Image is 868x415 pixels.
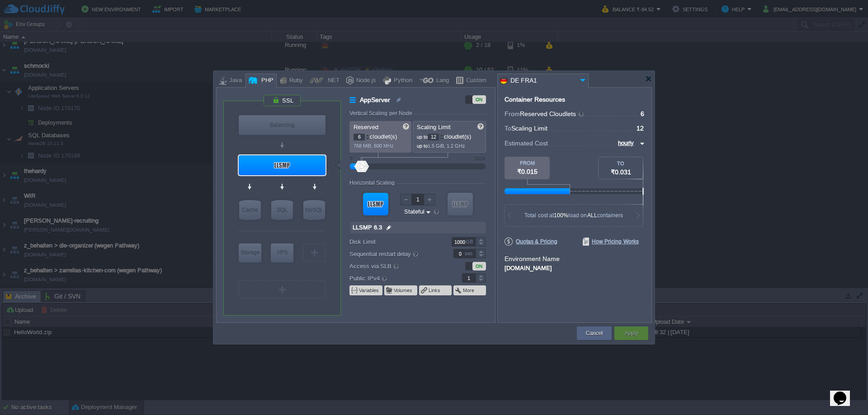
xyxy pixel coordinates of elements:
span: ₹0.015 [517,168,538,175]
label: Sequential restart delay [349,249,441,259]
div: Custom [463,74,486,88]
div: VPS [271,243,293,261]
label: Environment Name [505,255,560,262]
div: Container Resources [505,96,565,103]
div: Vertical Scaling per Node [349,110,415,117]
div: ON [472,95,486,104]
div: .NET [323,74,340,88]
span: Quotas & Pricing [505,238,557,246]
div: NoSQL Databases [303,200,325,220]
div: Create New Layer [303,243,325,261]
span: To [505,125,511,132]
div: Cache [239,200,261,220]
button: Variables [359,287,380,294]
button: More [463,287,475,294]
div: Ruby [287,74,303,88]
span: up to [417,134,428,140]
div: sec [465,249,475,258]
span: Estimated Cost [505,138,548,148]
span: up to [417,143,428,149]
span: 1.5 GiB, 1.2 GHz [428,143,465,149]
span: ₹0.031 [611,168,631,176]
div: Elastic VPS [271,243,293,262]
div: Java [226,74,242,88]
div: Load Balancer [239,115,325,135]
div: Balancing [239,115,325,135]
span: 768 MiB, 600 MHz [354,143,394,149]
button: Cancel [586,329,603,338]
div: [DOMAIN_NAME] [505,263,645,271]
div: ON [472,262,486,270]
div: Python [391,74,412,88]
div: TO [599,161,643,166]
div: 0 [350,156,353,161]
div: PHP [259,74,274,88]
div: Storage [239,243,261,261]
button: Links [429,287,441,294]
span: Reserved [354,124,378,131]
span: From [505,110,520,117]
div: SQL [271,200,293,220]
div: Lang [434,74,449,88]
span: 12 [637,125,644,132]
label: Access via SLB [349,261,441,271]
label: Disk Limit [349,237,441,247]
div: Create New Layer [239,280,325,298]
div: SQL Databases [271,200,293,220]
iframe: chat widget [830,379,859,406]
span: Scaling Limit [417,124,451,131]
span: How Pricing Works [583,238,639,246]
div: FROM [505,160,550,166]
div: GB [466,238,475,246]
button: Apply [624,329,638,338]
div: Horizontal Scaling [349,180,397,186]
div: AppServer [239,155,325,175]
span: Reserved Cloudlets [520,110,585,117]
p: cloudlet(s) [417,131,483,140]
span: Scaling Limit [511,125,547,132]
div: Storage Containers [239,243,261,262]
div: Node.js [354,74,376,88]
label: Public IPv4 [349,273,441,283]
p: cloudlet(s) [354,131,408,140]
div: NoSQL [303,200,325,220]
div: 1024 [474,156,485,161]
span: 6 [641,110,644,117]
button: Volumes [394,287,413,294]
